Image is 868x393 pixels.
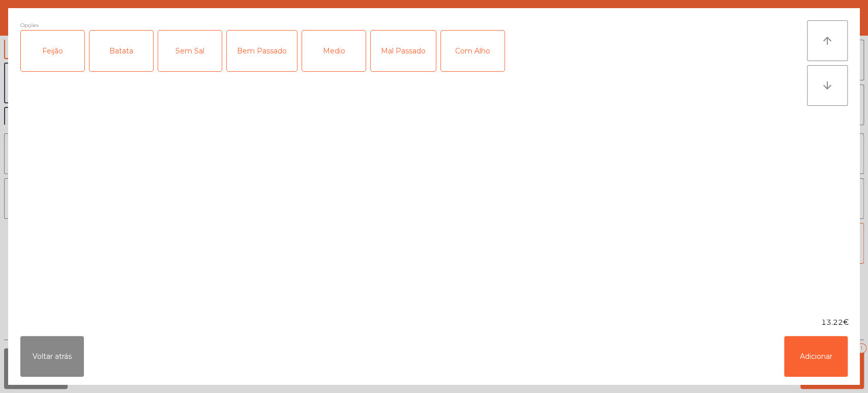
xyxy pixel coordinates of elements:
[21,31,84,71] div: Feijão
[807,20,848,61] button: arrow_upward
[302,31,366,71] div: Medio
[821,35,833,47] i: arrow_upward
[8,317,860,328] div: 13.22€
[371,31,436,71] div: Mal Passado
[807,65,848,106] button: arrow_downward
[20,336,84,377] button: Voltar atrás
[158,31,222,71] div: Sem Sal
[821,79,833,92] i: arrow_downward
[20,20,39,30] span: Opções
[784,336,848,377] button: Adicionar
[89,31,153,71] div: Batata
[227,31,297,71] div: Bem Passado
[441,31,504,71] div: Com Alho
